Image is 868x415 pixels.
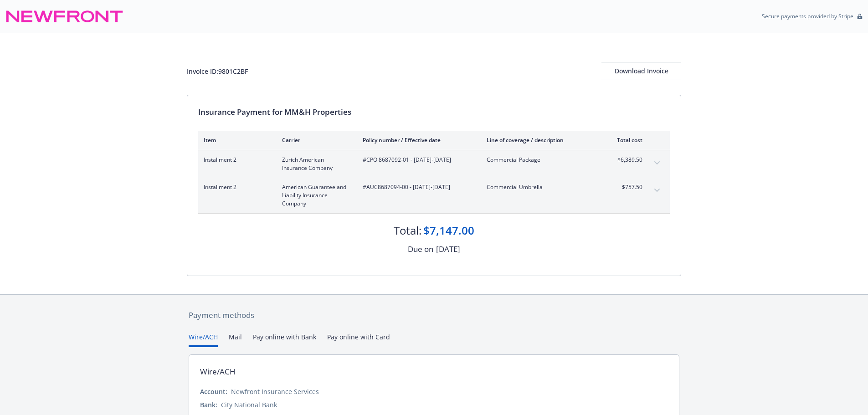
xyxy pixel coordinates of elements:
span: $757.50 [608,183,642,191]
div: Total cost [608,136,642,144]
button: expand content [650,183,664,198]
span: #AUC8687094-00 - [DATE]-[DATE] [363,183,472,191]
div: Payment methods [189,309,679,321]
div: Due on [408,243,433,255]
div: Newfront Insurance Services [231,387,319,396]
div: Installment 2American Guarantee and Liability Insurance Company#AUC8687094-00 - [DATE]-[DATE]Comm... [198,178,670,213]
span: Zurich American Insurance Company [282,156,348,172]
div: Total: [394,223,421,238]
div: Installment 2Zurich American Insurance Company#CPO 8687092-01 - [DATE]-[DATE]Commercial Package$6... [198,150,670,178]
span: Commercial Package [487,156,594,164]
div: Item [204,136,267,144]
span: #CPO 8687092-01 - [DATE]-[DATE] [363,156,472,164]
span: Commercial Umbrella [487,183,594,191]
span: $6,389.50 [608,156,642,164]
div: Download Invoice [601,62,681,80]
div: Insurance Payment for MM&H Properties [198,106,670,118]
div: Wire/ACH [200,366,236,378]
span: Installment 2 [204,183,267,191]
button: Pay online with Card [327,332,390,347]
button: Wire/ACH [189,332,218,347]
button: Download Invoice [601,62,681,80]
div: City National Bank [221,400,277,410]
div: $7,147.00 [423,223,474,238]
div: Line of coverage / description [487,136,594,144]
p: Secure payments provided by Stripe [762,12,853,20]
div: Invoice ID: 9801C2BF [187,67,248,76]
span: American Guarantee and Liability Insurance Company [282,183,348,208]
button: Pay online with Bank [253,332,316,347]
span: Installment 2 [204,156,267,164]
div: Bank: [200,400,217,410]
div: Account: [200,387,227,396]
button: expand content [650,156,664,170]
div: Carrier [282,136,348,144]
div: [DATE] [436,243,460,255]
button: Mail [229,332,242,347]
div: Policy number / Effective date [363,136,472,144]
